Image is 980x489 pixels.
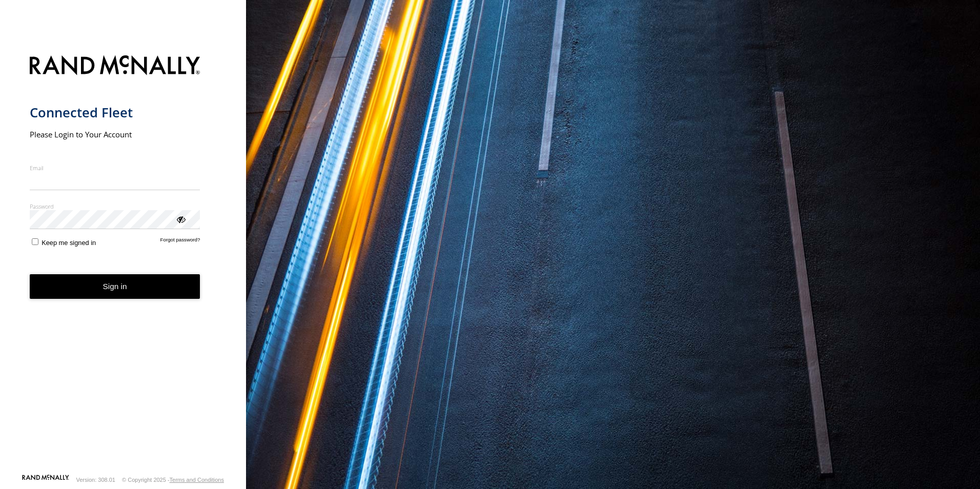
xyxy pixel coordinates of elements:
[30,129,200,139] h2: Please Login to Your Account
[76,477,115,483] div: Version: 308.01
[30,49,217,474] form: main
[175,214,186,224] div: ViewPassword
[30,104,200,121] h1: Connected Fleet
[22,475,69,485] a: Visit our Website
[30,274,200,299] button: Sign in
[30,164,200,172] label: Email
[122,477,224,483] div: © Copyright 2025 -
[30,202,200,210] label: Password
[170,477,224,483] a: Terms and Conditions
[160,237,200,247] a: Forgot password?
[42,239,96,247] span: Keep me signed in
[32,238,38,245] input: Keep me signed in
[30,53,200,79] img: Rand McNally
